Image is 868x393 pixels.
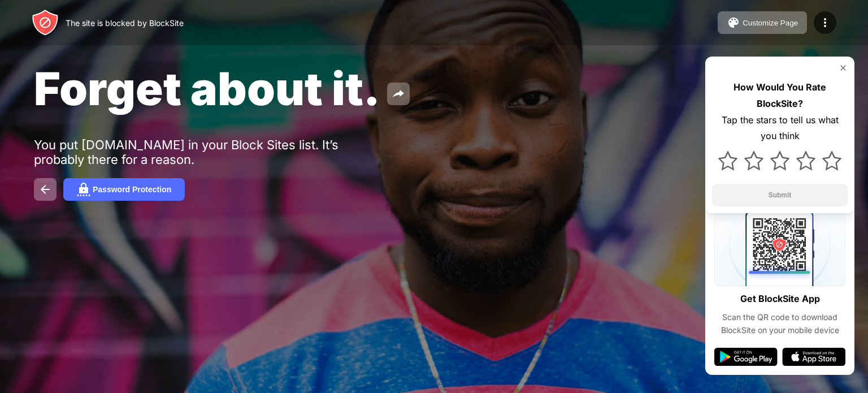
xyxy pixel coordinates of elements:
[727,16,740,29] img: pallet.svg
[34,61,380,116] span: Forget about it.
[712,184,848,206] button: Submit
[66,18,184,28] div: The site is blocked by BlockSite
[718,11,807,34] button: Customize Page
[77,183,90,196] img: password.svg
[770,151,789,170] img: star.svg
[744,151,763,170] img: star.svg
[38,183,52,196] img: back.svg
[822,151,841,170] img: star.svg
[32,9,59,36] img: header-logo.svg
[743,19,798,27] div: Customize Page
[712,112,848,145] div: Tap the stars to tell us what you think
[740,291,820,307] div: Get BlockSite App
[34,137,383,167] div: You put [DOMAIN_NAME] in your Block Sites list. It’s probably there for a reason.
[712,79,848,112] div: How Would You Rate BlockSite?
[839,63,848,72] img: rate-us-close.svg
[718,151,737,170] img: star.svg
[392,87,405,101] img: share.svg
[714,311,845,336] div: Scan the QR code to download BlockSite on your mobile device
[714,348,778,366] img: google-play.svg
[818,16,832,29] img: menu-icon.svg
[796,151,815,170] img: star.svg
[93,185,171,194] div: Password Protection
[782,348,845,366] img: app-store.svg
[63,178,185,201] button: Password Protection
